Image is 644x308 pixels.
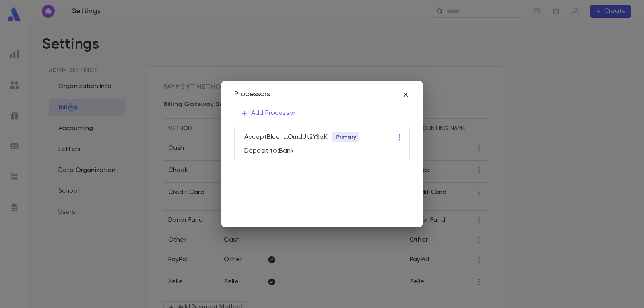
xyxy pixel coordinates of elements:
span: Primary [332,134,359,141]
p: ... OmdJt2YSqK [283,133,328,141]
p: Add Processor [241,109,295,117]
div: Deposit to: Bank [241,144,406,155]
p: AcceptBlue [244,133,280,141]
div: Processors [234,90,270,99]
button: Add Processor [234,105,302,121]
